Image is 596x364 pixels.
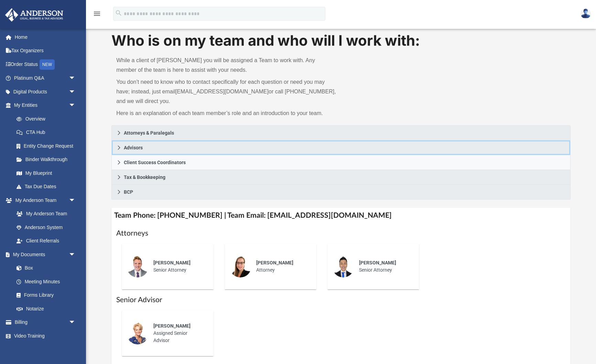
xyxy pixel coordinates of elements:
[10,261,79,275] a: Box
[229,255,251,277] img: thumbnail
[111,170,571,185] a: Tax & Bookkeeping
[93,13,101,18] a: menu
[69,99,83,113] span: arrow_drop_down
[69,316,83,330] span: arrow_drop_down
[93,10,101,18] i: menu
[10,275,83,288] a: Meeting Minutes
[124,160,186,165] span: Client Success Coordinators
[116,295,566,305] h1: Senior Advisor
[10,166,83,180] a: My Blueprint
[116,109,336,118] p: Here is an explanation of each team member’s role and an introduction to your team.
[10,288,79,302] a: Forms Library
[5,71,86,85] a: Platinum Q&Aarrow_drop_down
[332,255,354,277] img: thumbnail
[124,175,165,180] span: Tax & Bookkeeping
[149,318,209,349] div: Assigned Senior Advisor
[40,59,55,70] div: NEW
[5,85,86,99] a: Digital Productsarrow_drop_down
[5,44,86,58] a: Tax Organizers
[127,255,149,277] img: thumbnail
[5,316,86,329] a: Billingarrow_drop_down
[10,153,86,167] a: Binder Walkthrough
[124,190,133,194] span: BCP
[10,207,79,221] a: My Anderson Team
[149,254,209,278] div: Senior Attorney
[5,57,86,71] a: Order StatusNEW
[69,248,83,262] span: arrow_drop_down
[10,234,83,248] a: Client Referrals
[111,208,571,223] h4: Team Phone: [PHONE_NUMBER] | Team Email: [EMAIL_ADDRESS][DOMAIN_NAME]
[116,228,566,238] h1: Attorneys
[354,254,414,278] div: Senior Attorney
[153,323,191,329] span: [PERSON_NAME]
[3,8,65,22] img: Anderson Advisors Platinum Portal
[5,193,83,207] a: My Anderson Teamarrow_drop_down
[10,126,86,139] a: CTA Hub
[153,260,191,265] span: [PERSON_NAME]
[175,89,269,94] a: [EMAIL_ADDRESS][DOMAIN_NAME]
[111,31,571,51] h1: Who is on my team and who will I work with:
[251,254,312,278] div: Attorney
[5,248,83,261] a: My Documentsarrow_drop_down
[116,77,336,106] p: You don’t need to know who to contact specifically for each question or need you may have; instea...
[127,322,149,344] img: thumbnail
[5,30,86,44] a: Home
[69,85,83,99] span: arrow_drop_down
[359,260,396,265] span: [PERSON_NAME]
[10,302,83,316] a: Notarize
[10,220,83,234] a: Anderson System
[124,130,174,135] span: Attorneys & Paralegals
[5,99,86,112] a: My Entitiesarrow_drop_down
[5,329,83,343] a: Video Training
[256,260,293,265] span: [PERSON_NAME]
[111,185,571,200] a: BCP
[115,9,122,17] i: search
[124,145,143,150] span: Advisors
[69,193,83,207] span: arrow_drop_down
[116,56,336,75] p: While a client of [PERSON_NAME] you will be assigned a Team to work with. Any member of the team ...
[69,71,83,86] span: arrow_drop_down
[111,140,571,155] a: Advisors
[10,139,86,153] a: Entity Change Request
[581,9,591,19] img: User Pic
[10,180,86,194] a: Tax Due Dates
[111,155,571,170] a: Client Success Coordinators
[10,112,86,126] a: Overview
[111,125,571,140] a: Attorneys & Paralegals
